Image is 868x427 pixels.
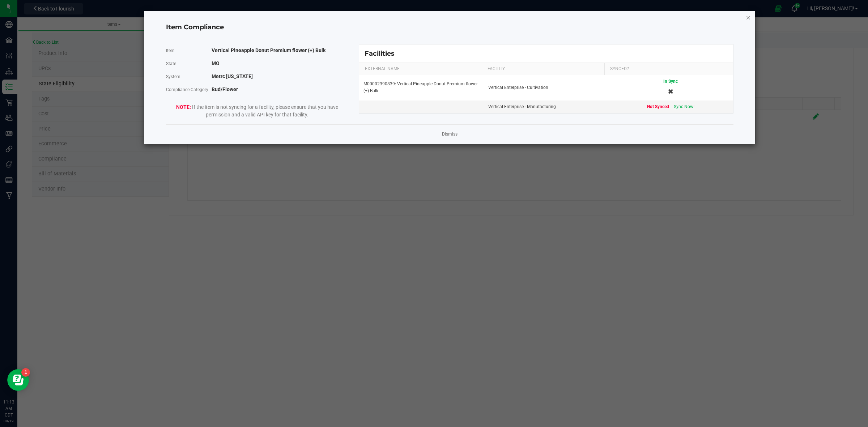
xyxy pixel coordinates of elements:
[604,63,727,75] th: SYNCED?
[363,81,480,94] div: M00002390839: Vertical Pineapple Donut Premium flower (+) Bulk
[488,84,604,91] div: Vertical Enterprise - Cultivation
[21,368,30,377] iframe: Resource center unread badge
[663,85,678,97] button: Cancel button
[7,369,29,391] iframe: Resource center
[212,86,238,92] b: Bud/Flower
[663,85,678,97] app-cancel-button: Delete Mapping Record
[674,104,694,109] span: Sync Now!
[166,61,176,66] span: State
[746,13,751,22] button: Close modal
[166,48,175,53] span: Item
[488,103,604,110] div: Vertical Enterprise - Manufacturing
[442,131,458,137] a: Dismiss
[166,23,733,32] h4: Item Compliance
[212,60,220,66] b: MO
[166,87,208,92] span: Compliance Category
[359,63,482,75] th: EXTERNAL NAME
[166,96,348,119] span: If the item is not syncing for a facility, please ensure that you have permission and a valid API...
[212,47,325,53] b: Vertical Pineapple Donut Premium flower (+) Bulk
[365,50,400,57] div: Facilities
[212,73,253,79] b: Metrc [US_STATE]
[482,63,604,75] th: FACILITY
[647,104,669,109] span: Not Synced
[663,79,678,84] span: In Sync
[166,74,180,79] span: System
